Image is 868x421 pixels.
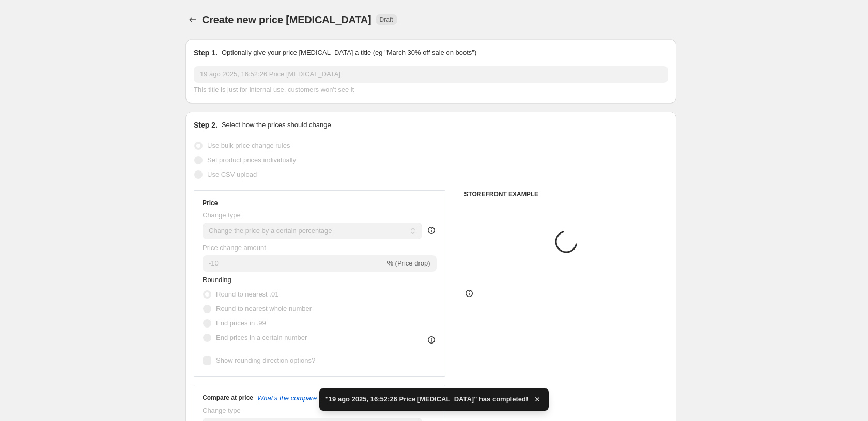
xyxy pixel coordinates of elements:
[203,407,241,414] span: Change type
[216,334,307,341] span: End prices in a certain number
[203,255,385,272] input: -15
[380,15,393,24] span: Draft
[185,12,200,27] button: Price change jobs
[203,199,218,207] h3: Price
[203,394,253,402] h3: Compare at price
[207,170,257,178] span: Use CSV upload
[203,211,241,219] span: Change type
[194,48,218,58] h2: Step 1.
[207,156,296,164] span: Set product prices individually
[387,259,430,267] span: % (Price drop)
[216,290,278,298] span: Round to nearest .01
[222,120,331,130] p: Select how the prices should change
[216,319,266,327] span: End prices in .99
[194,120,218,130] h2: Step 2.
[216,356,315,364] span: Show rounding direction options?
[202,14,371,25] span: Create new price [MEDICAL_DATA]
[194,66,668,83] input: 30% off holiday sale
[222,48,476,58] p: Optionally give your price [MEDICAL_DATA] a title (eg "March 30% off sale on boots")
[257,394,345,402] button: What's the compare at price?
[194,86,354,93] span: This title is just for internal use, customers won't see it
[207,142,290,149] span: Use bulk price change rules
[203,276,231,284] span: Rounding
[426,225,437,236] div: help
[464,190,668,198] h6: STOREFRONT EXAMPLE
[203,244,266,252] span: Price change amount
[326,394,529,404] span: "19 ago 2025, 16:52:26 Price [MEDICAL_DATA]" has completed!
[216,305,312,313] span: Round to nearest whole number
